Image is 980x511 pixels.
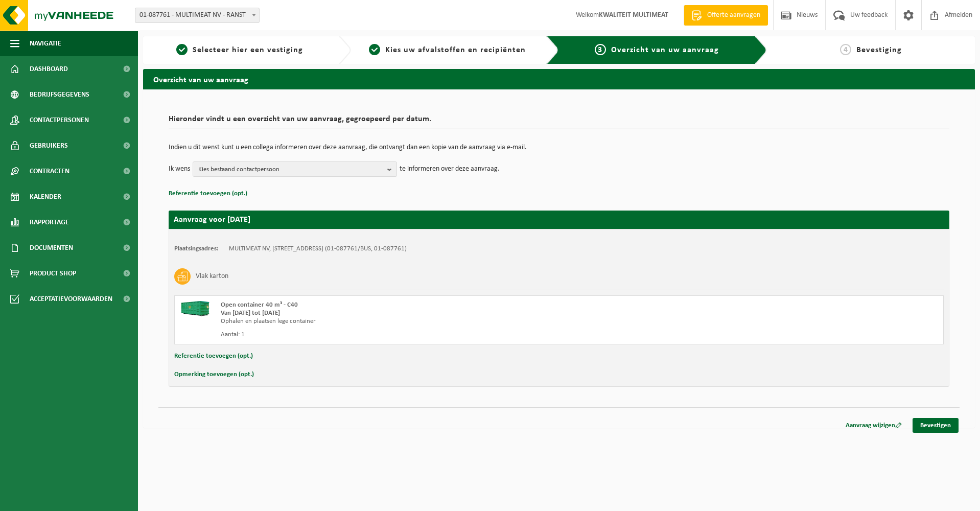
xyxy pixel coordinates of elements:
[30,235,73,261] span: Documenten
[176,44,188,55] span: 1
[174,368,254,381] button: Opmerking toevoegen (opt.)
[135,8,260,23] span: 01-087761 - MULTIMEAT NV - RANST
[193,46,303,54] span: Selecteer hier een vestiging
[221,317,600,326] div: Ophalen en plaatsen lege container
[30,158,69,184] span: Contracten
[838,418,909,433] a: Aanvraag wijzigen
[30,184,61,210] span: Kalender
[840,44,851,55] span: 4
[913,418,959,433] a: Bevestigen
[174,216,250,224] strong: Aanvraag voor [DATE]
[705,10,763,20] span: Offerte aanvragen
[196,268,228,285] h3: Vlak karton
[30,261,76,286] span: Product Shop
[599,11,668,19] strong: KWALITEIT MULTIMEAT
[856,46,902,54] span: Bevestiging
[221,310,280,316] strong: Van [DATE] tot [DATE]
[30,210,69,235] span: Rapportage
[143,69,975,89] h2: Overzicht van uw aanvraag
[198,162,383,177] span: Kies bestaand contactpersoon
[30,133,68,158] span: Gebruikers
[369,44,380,55] span: 2
[400,161,500,177] p: te informeren over deze aanvraag.
[221,331,600,339] div: Aantal: 1
[595,44,606,55] span: 3
[30,31,61,56] span: Navigatie
[174,245,219,252] strong: Plaatsingsadres:
[148,44,331,56] a: 1Selecteer hier een vestiging
[221,301,298,308] span: Open container 40 m³ - C40
[169,144,949,151] p: Indien u dit wenst kunt u een collega informeren over deze aanvraag, die ontvangt dan een kopie v...
[30,56,68,82] span: Dashboard
[611,46,719,54] span: Overzicht van uw aanvraag
[229,245,407,253] td: MULTIMEAT NV, [STREET_ADDRESS] (01-087761/BUS, 01-087761)
[193,161,397,177] button: Kies bestaand contactpersoon
[30,107,89,133] span: Contactpersonen
[169,187,247,200] button: Referentie toevoegen (opt.)
[169,161,190,177] p: Ik wens
[385,46,526,54] span: Kies uw afvalstoffen en recipiënten
[356,44,539,56] a: 2Kies uw afvalstoffen en recipiënten
[180,301,211,316] img: HK-XC-40-GN-00.png
[30,286,112,312] span: Acceptatievoorwaarden
[169,115,949,129] h2: Hieronder vindt u een overzicht van uw aanvraag, gegroepeerd per datum.
[684,5,768,26] a: Offerte aanvragen
[30,82,89,107] span: Bedrijfsgegevens
[135,8,259,22] span: 01-087761 - MULTIMEAT NV - RANST
[174,350,253,363] button: Referentie toevoegen (opt.)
